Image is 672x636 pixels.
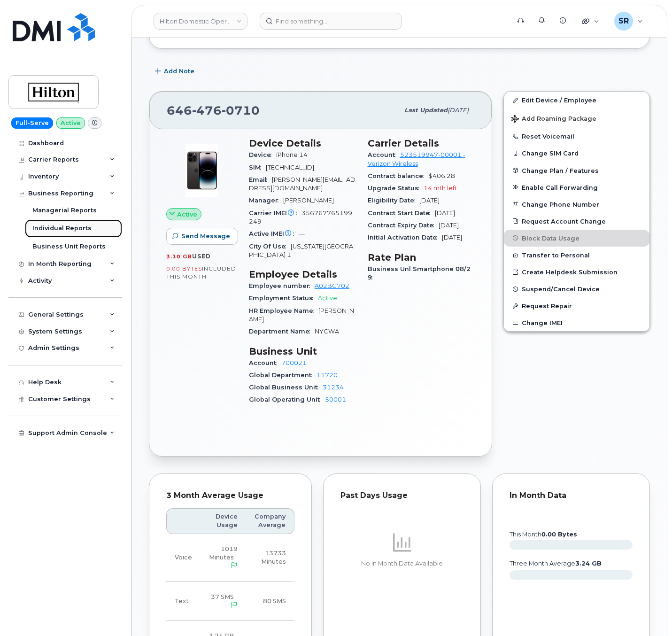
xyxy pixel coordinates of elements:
tspan: 3.24 GB [575,560,602,567]
span: — [299,230,305,237]
a: 523519947-00001 - Verizon Wireless [368,151,465,167]
span: Device [249,151,276,158]
a: 700021 [281,359,307,366]
div: 3 Month Average Usage [166,491,294,500]
p: No In Month Data Available [340,559,463,568]
div: In Month Data [510,491,633,500]
span: Global Business Unit [249,384,323,391]
input: Find something... [260,13,402,30]
h3: Device Details [249,138,356,149]
span: [DATE] [448,107,469,114]
th: Company Average [246,508,294,534]
button: Change Plan / Features [504,162,649,179]
button: Change SIM Card [504,145,649,162]
span: Contract Expiry Date [368,222,439,229]
div: Past Days Usage [340,491,463,500]
button: Add Roaming Package [504,109,649,128]
span: 14 mth left [424,185,457,192]
span: 646 [167,103,260,117]
button: Enable Call Forwarding [504,179,649,196]
span: Send Message [181,232,230,240]
span: [DATE] [442,234,462,241]
span: Global Department [249,372,317,379]
span: Active [177,210,197,219]
h3: Business Unit [249,346,356,357]
td: 80 SMS [246,582,294,621]
span: Eligibility Date [368,197,419,204]
span: [TECHNICAL_ID] [266,164,314,171]
th: Device Usage [201,508,246,534]
span: Upgrade Status [368,185,424,192]
span: Contract Start Date [368,209,435,217]
span: Email [249,176,272,183]
span: Contract balance [368,172,428,179]
td: Voice [166,534,201,582]
span: Initial Activation Date [368,234,442,241]
span: Enable Call Forwarding [522,184,598,191]
a: A02BC702 [315,282,349,289]
span: Employee number [249,282,315,289]
span: Department Name [249,328,315,335]
span: [DATE] [435,209,455,217]
a: 11720 [317,372,338,379]
h3: Carrier Details [368,138,475,149]
text: this month [509,531,577,538]
span: City Of Use [249,243,291,250]
span: SIM [249,164,266,171]
td: Text [166,582,201,621]
span: 476 [192,103,222,117]
span: 37 SMS [211,593,234,600]
button: Reset Voicemail [504,128,649,145]
span: Employment Status [249,295,318,302]
button: Change IMEI [504,314,649,331]
img: image20231002-3703462-njx0qo.jpeg [174,142,230,199]
span: Business Unl Smartphone 08/29 [368,265,471,281]
button: Suspend/Cancel Device [504,280,649,297]
button: Request Account Change [504,213,649,230]
span: Manager [249,197,283,204]
tspan: 0.00 Bytes [541,531,577,538]
span: iPhone 14 [276,151,308,158]
span: Suspend/Cancel Device [522,286,600,293]
h3: Employee Details [249,269,356,280]
span: Change Plan / Features [522,167,599,174]
span: Active [318,295,337,302]
button: Add Note [149,63,202,80]
a: Create Helpdesk Submission [504,264,649,280]
button: Request Repair [504,297,649,314]
span: Carrier IMEI [249,209,301,217]
span: 1019 Minutes [209,545,238,561]
span: Add Note [164,67,194,76]
button: Block Data Usage [504,230,649,247]
text: three month average [509,560,602,567]
span: used [192,253,211,260]
span: SR [618,16,629,27]
span: 0710 [222,103,260,117]
span: Account [249,359,281,366]
span: Global Operating Unit [249,396,325,403]
div: Sebastian Reissig [608,12,649,31]
span: [DATE] [419,197,440,204]
td: 13733 Minutes [246,534,294,582]
span: HR Employee Name [249,307,318,314]
span: [PERSON_NAME][EMAIL_ADDRESS][DOMAIN_NAME] [249,176,355,192]
span: Account [368,151,400,158]
iframe: Messenger Launcher [631,595,665,629]
button: Transfer to Personal [504,247,649,264]
span: 0.00 Bytes [166,265,202,272]
span: [DATE] [439,222,459,229]
a: Hilton Domestic Operating Company Inc [154,13,247,30]
span: [PERSON_NAME] [283,197,334,204]
span: [US_STATE][GEOGRAPHIC_DATA] 1 [249,243,353,258]
span: NYCWA [315,328,339,335]
span: 3.10 GB [166,253,192,260]
button: Send Message [166,228,238,245]
span: Active IMEI [249,230,299,237]
a: 31234 [323,384,344,391]
button: Change Phone Number [504,196,649,213]
h3: Rate Plan [368,252,475,263]
span: Add Roaming Package [511,115,596,124]
span: Last updated [404,107,448,114]
a: Edit Device / Employee [504,92,649,109]
span: $406.28 [428,172,455,179]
